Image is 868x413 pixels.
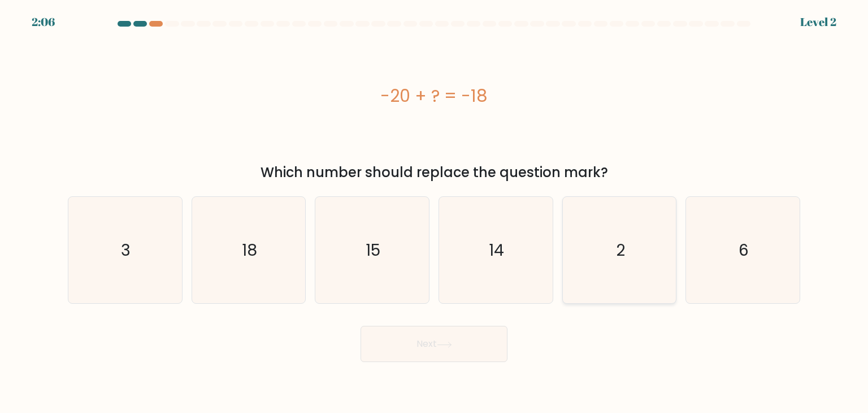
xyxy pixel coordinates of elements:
div: Level 2 [800,14,836,31]
div: 2:06 [32,14,55,31]
text: 3 [121,239,131,261]
text: 18 [242,239,257,261]
button: Next [361,326,507,362]
text: 6 [739,239,749,261]
text: 14 [489,239,505,261]
text: 15 [366,239,381,261]
div: -20 + ? = -18 [68,83,800,109]
div: Which number should replace the question mark? [75,162,793,183]
text: 2 [616,239,625,261]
